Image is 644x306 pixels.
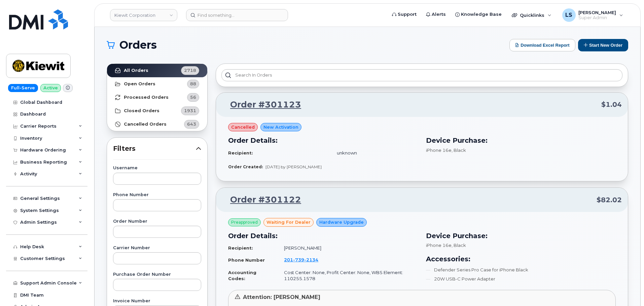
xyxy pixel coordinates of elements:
[228,270,256,281] strong: Accounting Codes:
[426,254,616,264] h3: Accessories:
[228,245,253,251] strong: Recipient:
[228,257,265,263] strong: Phone Number
[228,231,418,241] h3: Order Details:
[426,276,616,282] li: 20W USB-C Power Adapter
[222,99,301,111] a: Order #301123
[452,147,466,153] span: , Black
[107,104,207,118] a: Closed Orders1931
[231,219,258,225] span: Preapproved
[113,144,196,154] span: Filters
[124,108,159,114] strong: Closed Orders
[426,267,616,273] li: Defender Series Pro Case for iPhone Black
[578,39,628,51] button: Start New Order
[228,150,253,156] strong: Recipient:
[184,67,196,74] span: 2718
[107,77,207,91] a: Open Orders88
[293,257,304,262] span: 739
[124,68,148,73] strong: All Orders
[426,147,452,153] span: iPhone 16e
[284,257,326,262] a: 2017392134
[615,277,639,301] iframe: Messenger Launcher
[184,107,196,114] span: 1931
[319,219,364,225] span: Hardware Upgrade
[107,91,207,104] a: Processed Orders56
[278,242,418,254] td: [PERSON_NAME]
[263,124,298,130] span: New Activation
[124,95,169,100] strong: Processed Orders
[124,81,155,87] strong: Open Orders
[228,164,263,169] strong: Order Created:
[113,193,201,197] label: Phone Number
[284,257,318,262] span: 201
[190,94,196,100] span: 56
[243,294,320,300] span: Attention: [PERSON_NAME]
[222,194,301,206] a: Order #301122
[426,231,616,241] h3: Device Purchase:
[187,121,196,127] span: 643
[426,135,616,145] h3: Device Purchase:
[113,166,201,170] label: Username
[597,195,622,205] span: $82.02
[265,164,322,169] span: [DATE] by [PERSON_NAME]
[119,40,157,50] span: Orders
[190,81,196,87] span: 88
[452,243,466,248] span: , Black
[426,243,452,248] span: iPhone 16e
[221,69,622,81] input: Search in orders
[113,246,201,250] label: Carrier Number
[107,64,207,77] a: All Orders2718
[601,100,622,110] span: $1.04
[278,267,418,285] td: Cost Center: None, Profit Center: None, WBS Element: 110255.1578
[113,299,201,303] label: Invoice Number
[331,147,418,159] td: unknown
[107,118,207,131] a: Cancelled Orders643
[231,124,255,130] span: cancelled
[124,122,167,127] strong: Cancelled Orders
[304,257,318,262] span: 2134
[113,272,201,277] label: Purchase Order Number
[266,219,311,225] span: waiting for dealer
[509,39,575,51] button: Download Excel Report
[113,219,201,224] label: Order Number
[228,135,418,145] h3: Order Details:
